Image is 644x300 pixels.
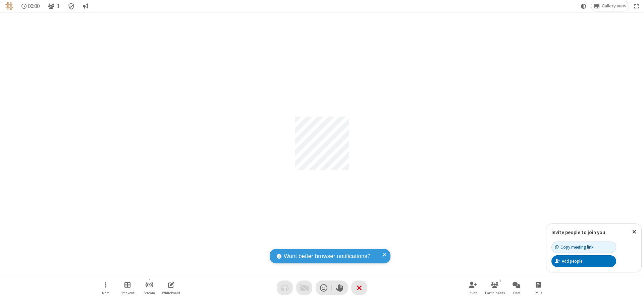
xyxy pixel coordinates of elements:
span: More [102,291,109,295]
span: Breakout [120,291,135,295]
button: Copy meeting link [551,242,616,253]
button: Open shared whiteboard [161,278,181,297]
button: Send a reaction [316,281,332,295]
span: Gallery view [602,3,626,9]
button: Start streaming [139,278,159,297]
button: Audio problem - check your Internet connection or call by phone [277,281,293,295]
div: Meeting details Encryption enabled [65,1,78,11]
span: Want better browser notifications? [284,252,370,261]
img: QA Selenium DO NOT DELETE OR CHANGE [5,2,13,10]
button: Open participant list [485,278,505,297]
span: 1 [57,3,60,9]
button: End or leave meeting [351,281,367,295]
span: Chat [513,291,521,295]
button: Open participant list [45,1,62,11]
button: Open menu [96,278,116,297]
span: Invite [469,291,477,295]
button: Raise hand [332,281,348,295]
button: Video [296,281,312,295]
button: Invite participants (Alt+I) [463,278,483,297]
label: Invite people to join you [551,229,605,235]
button: Conversation [80,1,91,11]
button: Close popover [627,224,641,240]
button: Add people [551,255,616,267]
div: Timer [19,1,43,11]
div: Copy meeting link [555,244,593,250]
span: Whiteboard [162,291,180,295]
span: 00:00 [28,3,40,9]
button: Fullscreen [632,1,642,11]
button: Manage Breakout Rooms [117,278,138,297]
button: Open poll [528,278,548,297]
button: Change layout [591,1,629,11]
span: Stream [144,291,155,295]
button: Open chat [506,278,527,297]
button: Using system theme [578,1,589,11]
div: 1 [497,278,503,284]
span: Polls [535,291,542,295]
span: Participants [485,291,505,295]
